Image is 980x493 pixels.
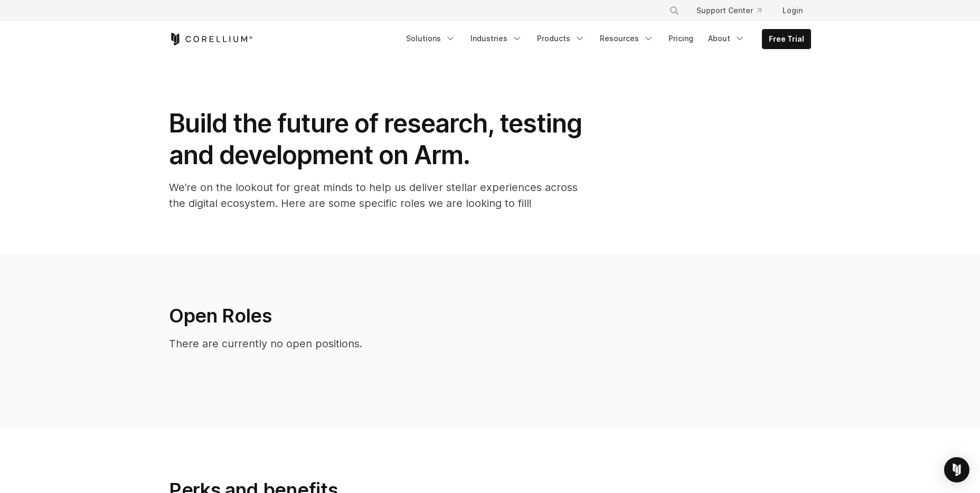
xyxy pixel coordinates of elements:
[531,29,591,48] a: Products
[662,29,700,48] a: Pricing
[656,1,811,20] div: Navigation Menu
[702,29,751,48] a: About
[665,1,684,20] button: Search
[169,179,591,211] p: We’re on the lookout for great minds to help us deliver stellar experiences across the digital ec...
[762,30,811,49] a: Free Trial
[169,33,253,45] a: Corellium Home
[944,457,969,482] div: Open Intercom Messenger
[464,29,529,48] a: Industries
[169,108,591,171] h1: Build the future of research, testing and development on Arm.
[400,29,462,48] a: Solutions
[169,336,645,352] p: There are currently no open positions.
[774,1,811,20] a: Login
[169,304,645,327] h2: Open Roles
[400,29,811,49] div: Navigation Menu
[688,1,770,20] a: Support Center
[593,29,660,48] a: Resources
